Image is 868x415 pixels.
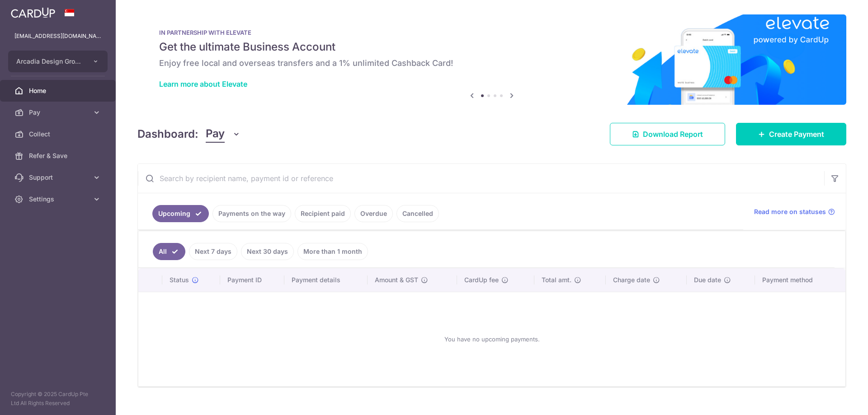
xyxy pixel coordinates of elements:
[610,123,725,145] a: Download Report
[643,129,703,140] span: Download Report
[138,164,824,193] input: Search by recipient name, payment id or reference
[354,205,393,222] a: Overdue
[206,126,225,143] span: Pay
[153,243,185,260] a: All
[137,126,198,142] h4: Dashboard:
[137,14,846,105] img: Renovation banner
[29,195,89,204] span: Settings
[206,126,241,143] button: Pay
[297,243,368,260] a: More than 1 month
[295,205,351,222] a: Recipient paid
[284,268,368,292] th: Payment details
[29,151,89,160] span: Refer & Save
[159,58,825,69] h6: Enjoy free local and overseas transfers and a 1% unlimited Cashback Card!
[694,275,721,284] span: Due date
[29,130,89,139] span: Collect
[8,51,108,72] button: Arcadia Design Group Pte Ltd
[464,275,499,284] span: CardUp fee
[212,205,291,222] a: Payments on the way
[241,243,294,260] a: Next 30 days
[149,299,835,379] div: You have no upcoming payments.
[29,86,89,95] span: Home
[613,275,650,284] span: Charge date
[159,29,825,36] p: IN PARTNERSHIP WITH ELEVATE
[755,268,845,292] th: Payment method
[396,205,439,222] a: Cancelled
[11,7,55,18] img: CardUp
[375,275,418,284] span: Amount & GST
[769,129,824,140] span: Create Payment
[14,32,101,41] p: [EMAIL_ADDRESS][DOMAIN_NAME]
[736,123,846,145] a: Create Payment
[16,57,83,66] span: Arcadia Design Group Pte Ltd
[220,268,284,292] th: Payment ID
[189,243,237,260] a: Next 7 days
[29,108,89,117] span: Pay
[754,207,835,216] a: Read more on statuses
[754,207,826,216] span: Read more on statuses
[159,40,825,54] h5: Get the ultimate Business Account
[170,275,189,284] span: Status
[159,79,247,89] a: Learn more about Elevate
[542,275,571,284] span: Total amt.
[152,205,209,222] a: Upcoming
[29,173,89,182] span: Support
